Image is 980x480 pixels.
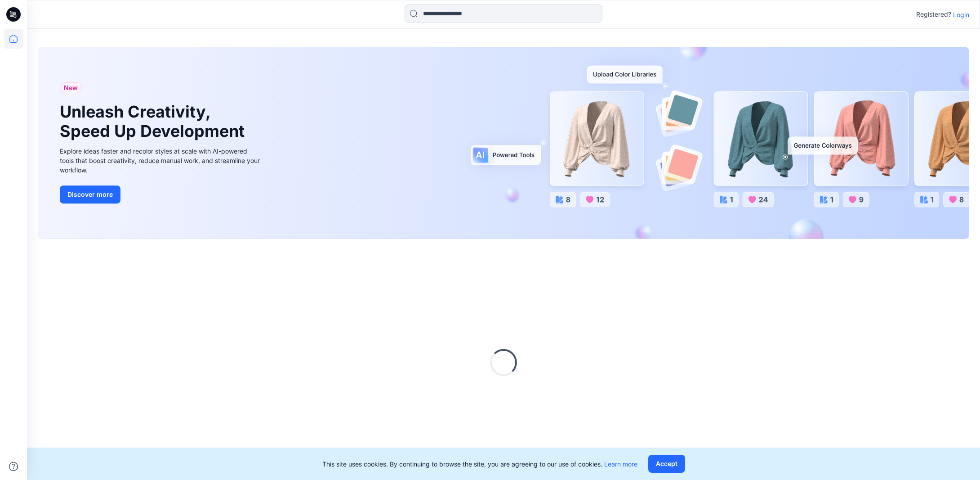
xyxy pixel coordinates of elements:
a: Learn more [604,460,637,468]
button: Discover more [60,186,120,204]
p: This site uses cookies. By continuing to browse the site, you are agreeing to our use of cookies. [322,459,637,469]
p: Registered? [916,9,951,20]
p: Login [953,10,969,19]
div: Explore ideas faster and recolor styles at scale with AI-powered tools that boost creativity, red... [60,146,262,175]
a: Discover more [60,186,262,204]
button: Accept [648,455,685,473]
h1: Unleash Creativity, Speed Up Development [60,102,249,141]
span: New [64,82,78,93]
